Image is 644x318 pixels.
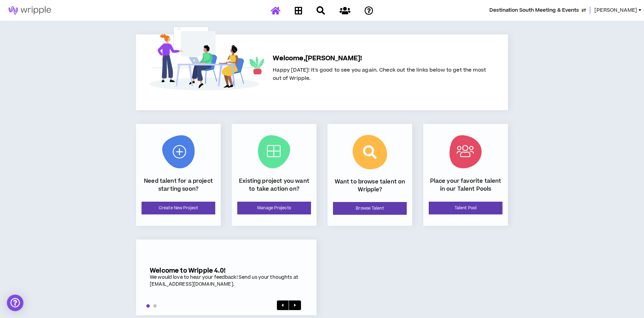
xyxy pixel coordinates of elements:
[273,54,486,63] h5: Welcome, [PERSON_NAME] !
[489,7,579,14] span: Destination South Meeting & Events
[429,202,502,214] a: Talent Pool
[237,202,311,214] a: Manage Projects
[429,177,502,193] p: Place your favorite talent in our Talent Pools
[150,267,303,274] h5: Welcome to Wripple 4.0!
[142,202,215,214] a: Create New Project
[489,7,586,14] button: Destination South Meeting & Events
[162,135,195,168] img: New Project
[150,274,303,288] div: We would love to hear your feedback! Send us your thoughts at [EMAIL_ADDRESS][DOMAIN_NAME].
[142,177,215,193] p: Need talent for a project starting soon?
[333,178,407,193] p: Want to browse talent on Wripple?
[449,135,482,168] img: Talent Pool
[333,202,407,215] a: Browse Talent
[7,295,23,311] div: Open Intercom Messenger
[258,135,290,168] img: Current Projects
[273,66,486,82] span: Happy [DATE]! It's good to see you again. Check out the links below to get the most out of Wripple.
[237,177,311,193] p: Existing project you want to take action on?
[594,7,637,14] span: [PERSON_NAME]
